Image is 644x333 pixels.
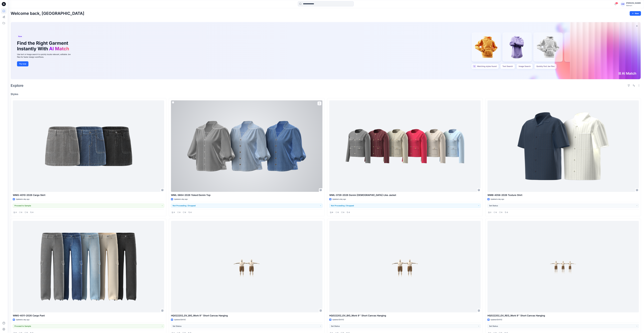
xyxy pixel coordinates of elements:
h1: Find the Right Garment Instantly With [17,40,70,51]
p: Updated [DATE] [332,318,344,321]
p: HQ022202_GV_BIG_Work 9'' Short Canvas Hanging [171,314,322,317]
span: 24 [615,2,618,4]
p: WML-3729-2026 Denim [DEMOGRAPHIC_DATA]-Like Jacket [329,193,481,197]
div: Use text or image search to quickly locate relevant, editable .bw files for faster design workflows. [17,53,74,58]
h2: Welcome back, [GEOGRAPHIC_DATA] [11,11,84,16]
span: New [18,35,22,38]
a: WML-3864-2026 Yoked Denim Top [171,100,322,192]
p: 0 [32,211,33,214]
p: 0 [27,211,28,214]
p: Updated [DATE] [491,318,502,321]
p: 0 [191,211,192,214]
p: 0 [338,211,339,214]
p: 0 [349,211,350,214]
p: Updated a day ago [174,198,188,201]
a: WMG-4010-2026 Cargo Skirt [13,100,164,192]
p: 0 [343,211,344,214]
a: WMG-4011-2026 Cargo Pant [13,221,164,312]
div: GM [621,2,625,6]
a: HQ022202_GV_BIG_Work 9'' Short Canvas Hanging [171,221,322,312]
p: WMG-4010-2026 Cargo Skirt [13,193,164,197]
p: WMG-4011-2026 Cargo Pant [13,314,164,317]
a: HQ022202_GV_REG_Work 9'' Short Canvas Hanging [487,221,639,312]
button: Try now [17,61,28,66]
p: 0 [501,211,502,214]
p: 0 [179,211,180,214]
p: Updated a day ago [491,198,504,201]
p: 0 [496,211,497,214]
div: Walmart [626,5,641,6]
p: Updated a day ago [16,318,29,321]
h4: Styles [11,93,641,96]
p: Updated [DATE] [174,318,186,321]
h2: Explore [11,84,23,88]
p: 3 [16,211,17,214]
span: AI Match [49,46,69,51]
p: 0 [185,211,186,214]
p: 3 [174,211,175,214]
p: 0 [507,211,508,214]
p: WML-3864-2026 Yoked Denim Top [171,193,322,197]
p: Updated a day ago [16,198,29,201]
p: HQ022202_GV_BIG_Work 9'' Short Canvas Hanging [329,314,481,317]
p: 2 [490,211,491,214]
p: 0 [21,211,22,214]
p: HQ022202_GV_REG_Work 9'' Short Canvas Hanging [487,314,639,317]
div: [PERSON_NAME] [626,2,641,5]
p: Updated a day ago [332,198,346,201]
p: 6 [332,211,333,214]
button: New [630,11,641,16]
a: HQ022202_GV_BIG_Work 9'' Short Canvas Hanging [329,221,481,312]
a: WMB-4058-2026 Texture Shirt [487,100,639,192]
a: WML-3729-2026 Denim Lady-Like Jacket [329,100,481,192]
p: WMB-4058-2026 Texture Shirt [487,193,639,197]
